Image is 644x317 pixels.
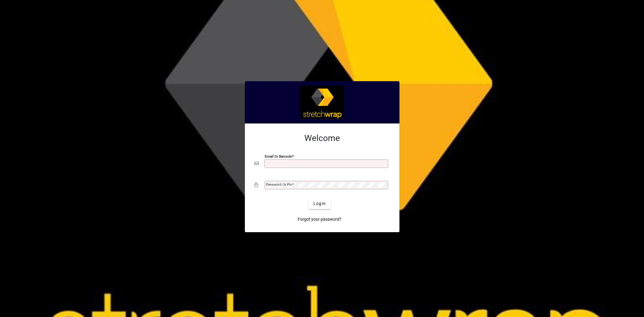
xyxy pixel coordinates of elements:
[313,200,326,207] span: Login
[265,154,292,158] mat-label: Email or Barcode
[295,214,344,225] a: Forgot your password?
[309,198,331,209] button: Login
[255,133,390,143] h2: Welcome
[266,182,292,187] mat-label: Password or Pin
[298,216,341,223] span: Forgot your password?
